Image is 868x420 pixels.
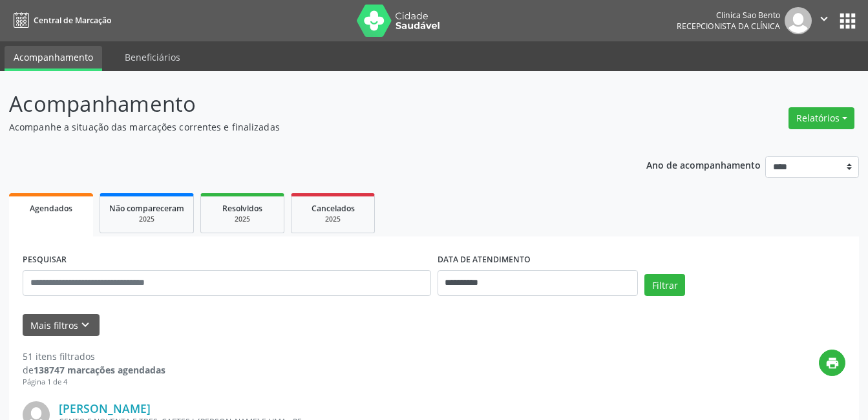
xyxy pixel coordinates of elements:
[301,215,365,224] div: 2025
[9,120,604,134] p: Acompanhe a situação das marcações correntes e finalizadas
[812,7,836,34] button: 
[210,215,275,224] div: 2025
[819,350,845,376] button: print
[116,46,189,68] a: Beneficiários
[5,46,102,71] a: Acompanhamento
[789,107,854,129] button: Relatórios
[825,356,840,370] i: print
[9,10,111,31] a: Central de Marcação
[438,250,531,270] label: DATA DE ATENDIMENTO
[836,10,859,32] button: apps
[677,21,780,32] span: Recepcionista da clínica
[646,156,761,173] p: Ano de acompanhamento
[222,203,262,214] span: Resolvidos
[23,314,100,337] button: Mais filtroskeyboard_arrow_down
[785,7,812,34] img: img
[9,88,604,120] p: Acompanhamento
[78,318,92,332] i: keyboard_arrow_down
[23,377,165,388] div: Página 1 de 4
[30,203,72,214] span: Agendados
[109,203,184,214] span: Não compareceram
[312,203,355,214] span: Cancelados
[59,401,151,415] a: [PERSON_NAME]
[817,12,831,26] i: 
[109,215,184,224] div: 2025
[34,364,165,376] strong: 138747 marcações agendadas
[677,10,780,21] div: Clinica Sao Bento
[34,15,111,26] span: Central de Marcação
[644,274,685,296] button: Filtrar
[23,363,165,377] div: de
[23,250,67,270] label: PESQUISAR
[23,350,165,363] div: 51 itens filtrados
